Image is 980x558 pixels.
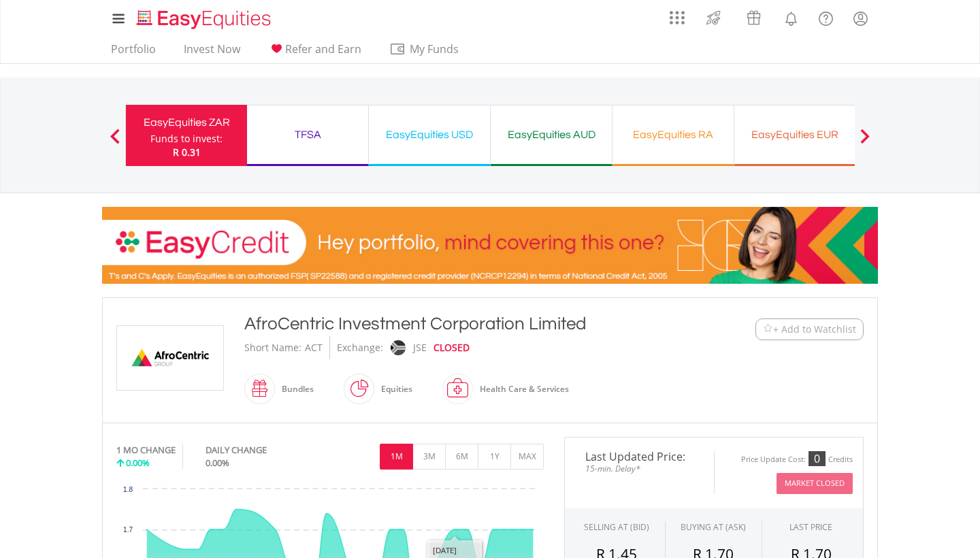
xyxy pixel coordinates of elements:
[377,125,482,144] div: EasyEquities USD
[380,444,413,470] button: 1M
[178,42,246,63] a: Invest Now
[102,207,878,284] img: EasyCredit Promotion Banner
[742,7,765,29] img: vouchers-v2.svg
[774,3,808,31] a: Notifications
[244,336,301,359] div: Short Name:
[473,373,569,406] div: Health Care & Services
[777,473,853,494] button: Market Closed
[773,323,856,336] span: + Add to Watchlist
[670,10,685,25] img: grid-menu-icon.svg
[808,3,843,31] a: FAQ's and Support
[305,336,323,359] div: ACT
[173,146,201,159] span: R 0.31
[337,336,383,359] div: Exchange:
[789,521,832,533] div: LAST PRICE
[499,125,604,144] div: EasyEquities AUD
[134,8,276,31] img: EasyEquities_Logo.png
[134,113,239,132] div: EasyEquities ZAR
[851,135,879,149] button: Next
[808,451,826,466] div: 0
[116,444,176,457] div: 1 MO CHANGE
[575,451,704,462] span: Last Updated Price:
[445,444,478,470] button: 6M
[434,336,470,359] div: CLOSED
[123,526,133,534] text: 1.7
[763,324,773,334] img: Watchlist
[391,340,406,355] img: jse.png
[575,462,704,475] span: 15-min. Delay*
[374,373,412,406] div: Equities
[101,135,129,149] button: Previous
[244,312,672,336] div: AfroCentric Investment Corporation Limited
[150,132,223,146] div: Funds to invest:
[755,318,864,340] button: Watchlist + Add to Watchlist
[389,40,478,58] span: My Funds
[413,336,427,359] div: JSE
[206,444,312,457] div: DAILY CHANGE
[123,486,133,493] text: 1.8
[275,373,314,406] div: Bundles
[510,444,544,470] button: MAX
[206,457,229,469] span: 0.00%
[255,125,360,144] div: TFSA
[263,42,367,63] a: Refer and Earn
[741,455,806,465] div: Price Update Cost:
[119,326,221,390] img: EQU.ZA.ACT.png
[131,3,276,31] a: Home page
[285,42,361,56] span: Refer and Earn
[702,7,725,29] img: thrive-v2.svg
[412,444,446,470] button: 3M
[734,3,774,29] a: Vouchers
[828,455,853,465] div: Credits
[478,444,511,470] button: 1Y
[584,521,649,533] div: SELLING AT (BID)
[126,457,150,469] span: 0.00%
[621,125,725,144] div: EasyEquities RA
[105,42,161,63] a: Portfolio
[661,3,693,25] a: AppsGrid
[681,521,746,533] span: BUYING AT (ASK)
[843,3,878,33] a: My Profile
[742,125,847,144] div: EasyEquities EUR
